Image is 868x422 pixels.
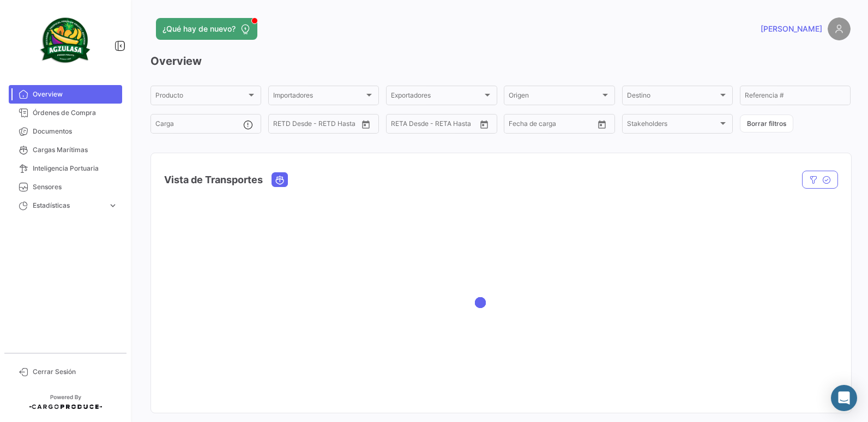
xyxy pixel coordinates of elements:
button: ¿Qué hay de nuevo? [156,18,257,40]
span: Overview [33,89,118,99]
button: Ocean [272,173,287,186]
span: Cargas Marítimas [33,145,118,155]
span: Órdenes de Compra [33,108,118,118]
input: Hasta [536,122,576,129]
span: Inteligencia Portuaria [33,164,118,173]
input: Desde [509,122,528,129]
h3: Overview [150,53,851,69]
span: Exportadores [391,93,482,101]
span: Sensores [33,182,118,192]
h4: Vista de Transportes [164,172,263,188]
img: agzulasa-logo.png [38,13,93,68]
span: expand_more [108,201,118,210]
input: Hasta [418,122,459,129]
span: Cerrar Sesión [33,367,118,377]
span: Producto [155,93,246,101]
img: placeholder-user.png [828,17,851,40]
a: Sensores [9,178,122,196]
input: Desde [273,122,293,129]
a: Overview [9,85,122,104]
button: Open calendar [476,116,492,132]
input: Hasta [300,122,341,129]
span: Stakeholders [627,122,718,129]
span: Documentos [33,126,118,136]
div: Abrir Intercom Messenger [831,385,857,411]
span: ¿Qué hay de nuevo? [162,23,236,34]
a: Órdenes de Compra [9,104,122,122]
button: Borrar filtros [740,114,793,132]
a: Cargas Marítimas [9,141,122,159]
span: Importadores [273,93,364,101]
button: Open calendar [594,116,610,132]
button: Open calendar [358,116,374,132]
a: Documentos [9,122,122,141]
span: [PERSON_NAME] [761,23,822,34]
span: Destino [627,93,718,101]
input: Desde [391,122,411,129]
span: Origen [509,93,600,101]
a: Inteligencia Portuaria [9,159,122,178]
span: Estadísticas [33,201,104,210]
